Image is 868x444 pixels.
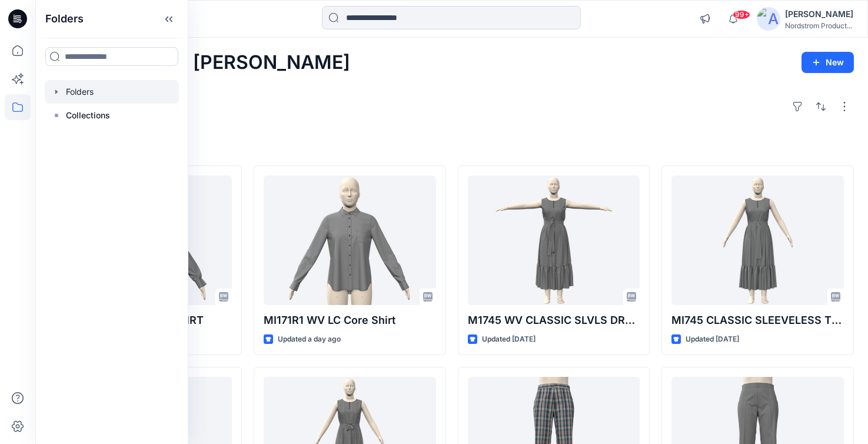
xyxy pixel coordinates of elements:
[686,333,739,346] p: Updated [DATE]
[482,333,536,346] p: Updated [DATE]
[264,175,436,305] a: MI171R1 WV LC Core Shirt
[49,52,350,74] h2: Welcome back, [PERSON_NAME]
[66,108,110,122] p: Collections
[671,175,844,305] a: MI745 CLASSIC SLEEVELESS TIER DRESS
[757,7,780,31] img: avatar
[802,52,854,73] button: New
[671,312,844,329] p: MI745 CLASSIC SLEEVELESS TIER DRESS
[468,175,640,305] a: M1745 WV CLASSIC SLVLS DRESS
[733,10,750,19] span: 99+
[785,21,853,30] div: Nordstrom Product...
[49,140,854,154] h4: Styles
[785,7,853,21] div: [PERSON_NAME]
[278,333,341,346] p: Updated a day ago
[264,312,436,329] p: MI171R1 WV LC Core Shirt
[468,312,640,329] p: M1745 WV CLASSIC SLVLS DRESS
